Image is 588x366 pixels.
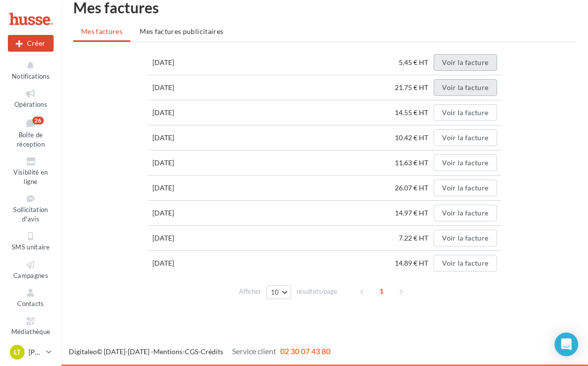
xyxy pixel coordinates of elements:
[434,205,497,221] button: Voir la facture
[266,285,292,299] button: 10
[29,347,42,357] p: [PERSON_NAME] & [PERSON_NAME]
[13,168,48,185] span: Visibilité en ligne
[148,75,217,100] td: [DATE]
[148,50,217,75] td: [DATE]
[69,347,330,356] span: © [DATE]-[DATE] - - -
[148,251,217,276] td: [DATE]
[434,180,497,196] button: Voir la facture
[201,347,223,356] a: Crédits
[434,79,497,96] button: Voir la facture
[8,257,54,281] a: Campagnes
[434,54,497,71] button: Voir la facture
[148,100,217,125] td: [DATE]
[280,346,330,356] span: 02 30 07 43 80
[395,158,432,167] span: 11.63 € HT
[17,300,44,307] span: Contacts
[395,108,432,117] span: 14.55 € HT
[8,343,54,362] a: Lt [PERSON_NAME] & [PERSON_NAME]
[8,285,54,309] a: Contacts
[395,183,432,192] span: 26.07 € HT
[17,131,45,148] span: Boîte de réception
[271,288,279,296] span: 10
[140,27,223,35] span: Mes factures publicitaires
[8,154,54,187] a: Visibilité en ligne
[374,283,389,299] span: 1
[434,129,497,146] button: Voir la facture
[8,58,54,82] button: Notifications
[148,176,217,201] td: [DATE]
[434,255,497,272] button: Voir la facture
[12,72,50,80] span: Notifications
[8,35,54,52] div: Nouvelle campagne
[8,229,54,253] a: SMS unitaire
[555,333,578,356] div: Open Intercom Messenger
[148,125,217,151] td: [DATE]
[69,347,97,356] a: Digitaleo
[148,151,217,176] td: [DATE]
[232,346,276,356] span: Service client
[434,230,497,246] button: Voir la facture
[13,272,48,279] span: Campagnes
[395,133,432,142] span: 10.42 € HT
[14,100,47,108] span: Opérations
[8,115,54,151] a: Boîte de réception26
[13,206,48,223] span: Sollicitation d'avis
[239,287,261,296] span: Afficher
[153,347,182,356] a: Mentions
[8,35,54,52] button: Créer
[8,86,54,110] a: Opérations
[11,328,51,336] span: Médiathèque
[399,58,432,66] span: 5.45 € HT
[8,314,54,338] a: Médiathèque
[185,347,198,356] a: CGS
[399,234,432,242] span: 7.22 € HT
[395,259,432,267] span: 14.89 € HT
[8,191,54,225] a: Sollicitation d'avis
[395,209,432,217] span: 14.97 € HT
[395,83,432,91] span: 21.75 € HT
[12,243,50,251] span: SMS unitaire
[296,287,337,296] span: résultats/page
[14,347,21,357] span: Lt
[148,201,217,226] td: [DATE]
[434,104,497,121] button: Voir la facture
[148,226,217,251] td: [DATE]
[32,117,44,124] div: 26
[434,154,497,171] button: Voir la facture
